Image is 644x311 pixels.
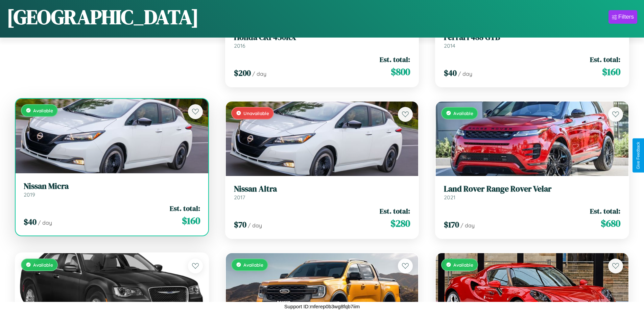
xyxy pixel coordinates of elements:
span: $ 280 [390,217,410,230]
span: 2017 [234,194,245,201]
span: / day [248,222,262,229]
span: Est. total: [380,206,410,216]
span: Est. total: [170,203,200,213]
h3: Land Rover Range Rover Velar [444,184,620,194]
span: / day [458,70,472,77]
span: $ 200 [234,67,251,79]
span: $ 800 [391,65,410,79]
span: 2021 [444,194,455,201]
h3: Nissan Altra [234,184,410,194]
span: 2019 [24,191,35,198]
h3: Ferrari 488 GTB [444,32,620,42]
span: Available [243,262,263,268]
span: 2016 [234,42,245,49]
span: Unavailable [243,110,269,116]
span: / day [252,70,266,77]
span: $ 160 [182,214,200,227]
span: Available [453,110,473,116]
h1: [GEOGRAPHIC_DATA] [7,3,199,31]
a: Ferrari 488 GTB2014 [444,32,620,49]
span: / day [38,219,52,226]
span: Est. total: [590,54,620,64]
h3: Nissan Micra [24,181,200,191]
a: Honda CRF450RX2016 [234,32,410,49]
span: $ 680 [601,217,620,230]
span: / day [460,222,475,229]
span: $ 160 [602,65,620,79]
div: Filters [618,14,634,20]
div: Give Feedback [636,142,641,169]
span: Est. total: [590,206,620,216]
h3: Honda CRF450RX [234,32,410,42]
p: Support ID: mferep0b3wg8fqb7iim [284,302,360,311]
span: Available [453,262,473,268]
span: 2014 [444,42,455,49]
a: Nissan Micra2019 [24,181,200,198]
a: Nissan Altra2017 [234,184,410,201]
span: Est. total: [380,54,410,64]
span: $ 40 [24,216,37,227]
span: Available [33,262,53,268]
span: $ 70 [234,219,246,230]
span: $ 40 [444,67,457,79]
span: Available [33,108,53,113]
button: Filters [609,10,637,24]
span: $ 170 [444,219,459,230]
a: Land Rover Range Rover Velar2021 [444,184,620,201]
